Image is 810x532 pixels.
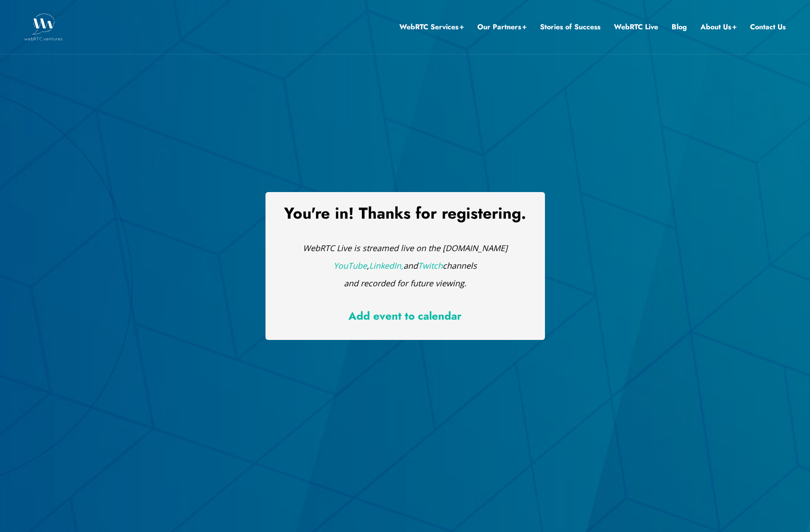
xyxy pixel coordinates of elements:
a: YouTube [334,260,367,271]
a: Blog [672,21,687,33]
a: Twitch [418,260,443,271]
em: and recorded for future viewing. [344,278,467,289]
em: , and channels [334,260,477,271]
a: LinkedIn, [369,260,403,271]
img: WebRTC.ventures [24,14,63,41]
a: Contact Us [750,21,786,33]
a: About Us [700,21,737,33]
h1: You're in! Thanks for registering. [279,206,531,221]
a: Add event to calendar [348,308,462,324]
a: WebRTC Services [399,21,464,33]
a: WebRTC Live [614,21,658,33]
em: WebRTC Live is streamed live on the [DOMAIN_NAME] [303,243,508,253]
a: Our Partners [477,21,526,33]
a: Stories of Success [540,21,600,33]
